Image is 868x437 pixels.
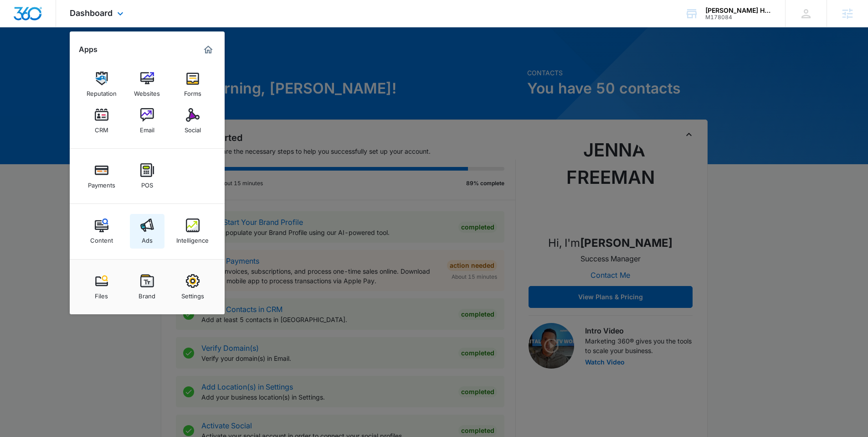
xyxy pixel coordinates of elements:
[130,214,164,249] a: Ads
[70,8,113,18] span: Dashboard
[181,288,204,300] div: Settings
[91,53,98,60] img: tab_keywords_by_traffic_grey.svg
[176,232,209,244] div: Intelligence
[134,85,160,97] div: Websites
[15,15,22,22] img: logo_orange.svg
[84,67,119,102] a: Reputation
[24,24,100,31] div: Domain: [DOMAIN_NAME]
[130,270,164,304] a: Brand
[101,54,154,60] div: Keywords by Traffic
[185,122,201,134] div: Social
[95,122,108,134] div: CRM
[130,159,164,193] a: POS
[142,232,153,244] div: Ads
[175,67,210,102] a: Forms
[84,159,119,193] a: Payments
[140,122,154,134] div: Email
[87,85,117,97] div: Reputation
[139,288,155,300] div: Brand
[88,177,115,189] div: Payments
[35,54,82,60] div: Domain Overview
[201,42,216,57] a: Marketing 360® Dashboard
[90,232,113,244] div: Content
[184,85,201,97] div: Forms
[84,104,119,138] a: CRM
[25,53,32,60] img: tab_domain_overview_orange.svg
[705,7,772,14] div: account name
[26,15,45,22] div: v 4.0.25
[15,24,22,31] img: website_grey.svg
[84,270,119,304] a: Files
[130,67,164,102] a: Websites
[95,288,108,300] div: Files
[175,214,210,249] a: Intelligence
[79,45,98,54] h2: Apps
[175,270,210,304] a: Settings
[130,104,164,138] a: Email
[141,177,153,189] div: POS
[705,14,772,21] div: account id
[175,104,210,138] a: Social
[84,214,119,249] a: Content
